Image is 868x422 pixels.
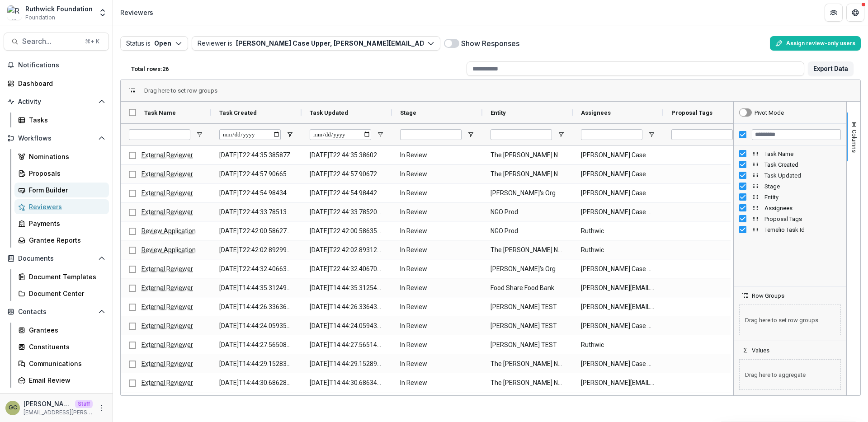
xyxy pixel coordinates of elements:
span: [DATE]T14:44:35.312498Z [219,279,293,297]
input: Task Updated Filter Input [310,129,371,140]
span: Columns [851,130,858,153]
span: Task Name [144,109,176,116]
span: The [PERSON_NAME] Nonprofit [491,374,565,392]
span: In Review [400,184,474,202]
button: Open Filter Menu [467,131,474,138]
span: [PERSON_NAME] Case Upper [581,355,655,373]
label: Show Responses [461,38,519,49]
span: Drag here to set row groups [739,305,841,335]
span: Proposal Tags [671,109,712,116]
span: In Review [400,355,474,373]
a: Grantees [14,323,109,338]
div: ⌘ + K [83,37,101,47]
span: [DATE]T14:44:29.152839Z [219,355,293,373]
button: Open entity switcher [96,4,109,22]
span: Drag here to set row groups [144,87,217,94]
input: Entity Filter Input [491,129,552,140]
span: [DATE]T22:42:02.892994Z [219,241,293,259]
span: The [PERSON_NAME] Nonprofit [491,165,565,183]
span: [PERSON_NAME] Case Upper [581,184,655,202]
span: [DATE]T14:44:30.686345Z [310,374,384,392]
div: Document Templates [29,272,102,281]
span: [DATE]T22:42:00.586276Z [219,222,293,240]
span: [DATE]T22:44:32.406635Z [219,260,293,278]
img: Ruthwick Foundation [7,5,22,20]
span: [PERSON_NAME][EMAIL_ADDRESS][DOMAIN_NAME] [581,279,655,297]
button: Status isOpen [120,36,188,51]
span: Task Updated [764,172,841,179]
a: Form Builder [14,183,109,197]
div: Form Builder [29,185,102,195]
input: Stage Filter Input [400,129,462,140]
input: Assignees Filter Input [581,129,642,140]
a: Review Application [142,246,196,253]
button: Open Documents [4,251,109,266]
span: In Review [400,374,474,392]
button: Get Help [846,4,864,22]
div: Reviewers [120,8,153,17]
a: Constituents [14,339,109,354]
div: Pivot Mode [755,109,784,116]
div: Column List 8 Columns [734,148,846,235]
a: External Reviewer [142,284,193,291]
span: Ruthwic [581,241,655,259]
div: Values [734,354,846,395]
span: [PERSON_NAME] Case Upper [581,146,655,164]
div: Email Review [29,375,102,385]
span: [DATE]T22:44:33.785206Z [310,203,384,221]
div: Proposal Tags Column [734,213,846,224]
span: NGO Prod [491,203,565,221]
button: Open Filter Menu [377,131,384,138]
div: Task Updated Column [734,170,846,181]
div: Stage Column [734,181,846,192]
input: Task Name Filter Input [129,129,190,140]
p: Staff [75,400,93,408]
span: Contacts [18,308,94,316]
span: [DATE]T14:44:24.059436Z [310,317,384,335]
div: Proposals [29,169,102,178]
div: Reviewers [29,202,102,211]
button: Open Activity [4,94,109,109]
span: Stage [400,109,416,116]
span: [DATE]T14:44:29.152898Z [310,355,384,373]
a: External Reviewer [142,189,193,197]
span: Foundation [25,14,55,22]
span: [DATE]T22:42:02.893123Z [310,241,384,259]
p: [PERSON_NAME] [24,399,71,408]
div: Temelio Task Id Column [734,224,846,235]
span: [DATE]T14:44:26.336366Z [219,298,293,316]
div: Nominations [29,152,102,161]
a: Document Templates [14,269,109,284]
span: In Review [400,279,474,297]
span: [PERSON_NAME] Case Upper [581,317,655,335]
span: Stage [764,183,841,190]
div: Task Created Column [734,159,846,170]
button: Notifications [4,58,109,72]
span: Assignees [581,109,611,116]
a: External Reviewer [142,265,193,272]
div: Entity Column [734,192,846,202]
a: External Reviewer [142,322,193,329]
a: External Reviewer [142,303,193,310]
div: Grantee Reports [29,235,102,245]
span: Activity [18,98,94,106]
span: In Review [400,336,474,354]
p: [EMAIL_ADDRESS][PERSON_NAME][DOMAIN_NAME] [24,408,93,417]
span: Values [752,347,769,354]
span: Task Name [764,150,841,157]
a: Tasks [14,113,109,127]
span: Row Groups [752,292,784,299]
input: Filter Columns Input [752,129,841,140]
span: [PERSON_NAME]'s Org [491,260,565,278]
span: In Review [400,260,474,278]
button: Search... [4,33,109,51]
span: [DATE]T14:44:24.059359Z [219,317,293,335]
a: External Reviewer [142,208,193,216]
div: Row Groups [734,299,846,341]
button: Partners [825,4,843,22]
span: [DATE]T22:44:54.984426Z [310,184,384,202]
button: Assign review-only users [770,36,861,51]
span: Workflows [18,135,94,142]
span: Ruthwic [581,222,655,240]
span: [DATE]T22:44:32.406707Z [310,260,384,278]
